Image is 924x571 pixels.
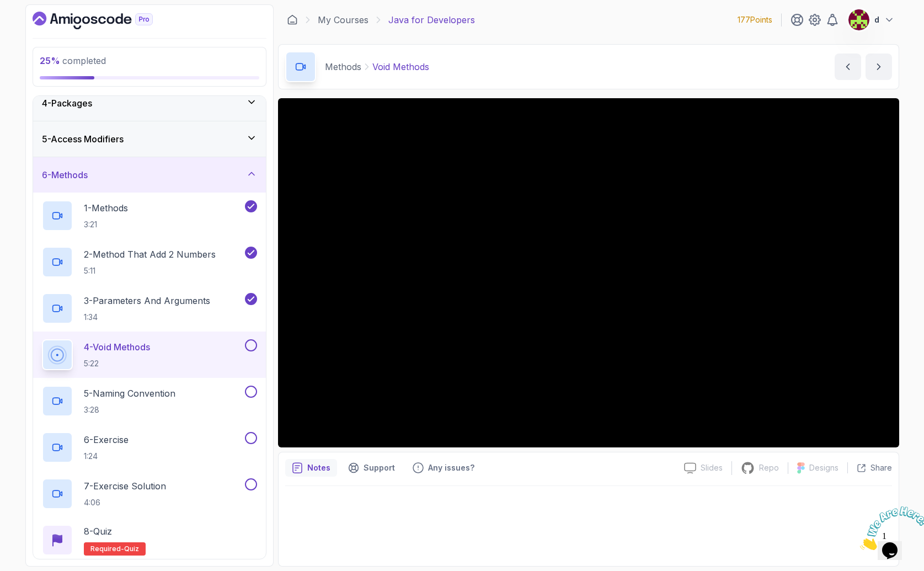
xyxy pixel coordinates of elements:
[42,525,257,556] button: 8-QuizRequired-quiz
[84,312,210,323] p: 1:34
[701,462,723,473] p: Slides
[848,9,895,31] button: user profile imaged
[42,168,88,182] h3: 6 - Methods
[307,462,330,473] p: Notes
[84,479,166,493] p: 7 - Exercise Solution
[40,55,60,66] span: 25 %
[42,339,257,370] button: 4-Void Methods5:22
[318,13,368,26] a: My Courses
[84,358,150,369] p: 5:22
[341,459,402,477] button: Support button
[42,432,257,463] button: 6-Exercise1:24
[84,248,216,261] p: 2 - Method That Add 2 Numbers
[84,340,150,354] p: 4 - Void Methods
[33,86,266,121] button: 4-Packages
[84,265,216,276] p: 5:11
[866,54,892,80] button: next content
[84,451,129,462] p: 1:24
[42,132,124,146] h3: 5 - Access Modifiers
[835,54,861,80] button: previous content
[428,462,474,473] p: Any issues?
[84,387,175,400] p: 5 - Naming Convention
[33,157,266,193] button: 6-Methods
[372,60,429,73] p: Void Methods
[364,462,395,473] p: Support
[84,433,129,446] p: 6 - Exercise
[84,404,175,415] p: 3:28
[42,386,257,417] button: 5-Naming Convention3:28
[809,462,838,473] p: Designs
[847,462,892,473] button: Share
[42,200,257,231] button: 1-Methods3:21
[84,294,210,307] p: 3 - Parameters And Arguments
[388,13,475,26] p: Java for Developers
[325,60,361,73] p: Methods
[738,14,772,25] p: 177 Points
[42,97,92,110] h3: 4 - Packages
[406,459,481,477] button: Feedback button
[874,14,879,25] p: d
[4,4,73,48] img: Chat attention grabber
[42,293,257,324] button: 3-Parameters And Arguments1:34
[848,9,869,30] img: user profile image
[42,247,257,278] button: 2-Method That Add 2 Numbers5:11
[90,545,124,553] span: Required-
[287,14,298,25] a: Dashboard
[124,545,139,553] span: quiz
[33,12,178,29] a: Dashboard
[759,462,779,473] p: Repo
[84,497,166,508] p: 4:06
[285,459,337,477] button: notes button
[84,201,128,215] p: 1 - Methods
[856,502,924,554] iframe: chat widget
[278,98,899,447] iframe: 4 - Void methods
[33,121,266,157] button: 5-Access Modifiers
[870,462,892,473] p: Share
[4,4,9,14] span: 1
[84,219,128,230] p: 3:21
[42,478,257,509] button: 7-Exercise Solution4:06
[84,525,112,538] p: 8 - Quiz
[40,55,106,66] span: completed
